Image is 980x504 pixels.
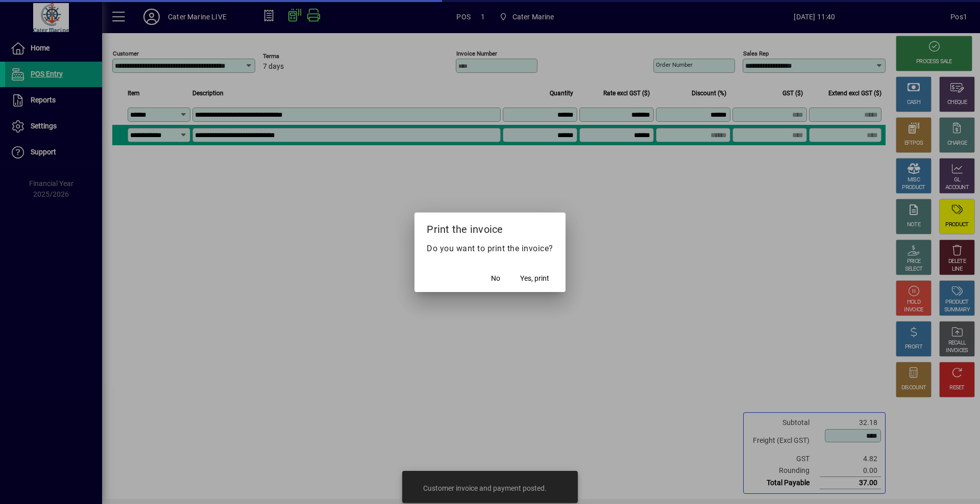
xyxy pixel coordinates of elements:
h2: Print the invoice [414,213,566,242]
button: Yes, print [516,270,553,288]
button: No [479,270,512,288]
span: No [491,273,500,284]
span: Yes, print [520,273,549,284]
p: Do you want to print the invoice? [427,243,553,255]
